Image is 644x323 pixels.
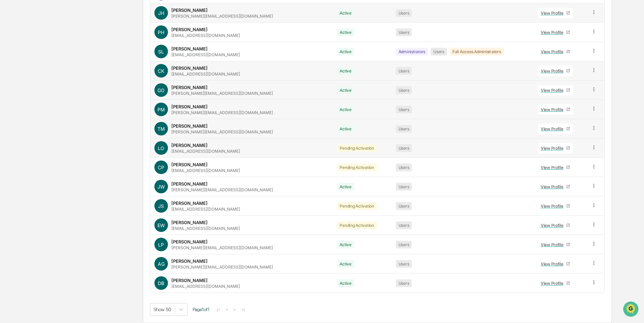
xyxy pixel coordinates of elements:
div: Users [396,202,412,210]
div: Users [431,48,447,56]
div: [EMAIL_ADDRESS][DOMAIN_NAME] [171,207,240,212]
div: [PERSON_NAME] [171,239,208,244]
div: [PERSON_NAME] [171,7,208,13]
a: View Profile [538,46,573,57]
div: View Profile [541,223,566,228]
span: Pylon [67,115,82,120]
div: 🗄️ [49,86,55,91]
a: View Profile [538,124,573,134]
span: PM [157,107,165,112]
a: 🔎Data Lookup [4,95,45,108]
div: [EMAIL_ADDRESS][DOMAIN_NAME] [171,149,240,154]
span: Attestations [56,85,84,92]
div: Pending Activation [337,144,377,152]
div: [EMAIL_ADDRESS][DOMAIN_NAME] [171,52,240,57]
span: JS [158,203,164,209]
div: Active [337,9,354,17]
div: [PERSON_NAME] [171,143,208,148]
div: View Profile [541,30,566,35]
div: Administrators [396,48,428,56]
div: [PERSON_NAME] [171,27,208,32]
span: TM [157,126,165,132]
div: [PERSON_NAME] [171,85,208,90]
div: Pending Activation [337,202,377,210]
div: Active [337,241,354,249]
div: View Profile [541,68,566,73]
div: [PERSON_NAME] [171,104,208,109]
div: Active [337,125,354,133]
div: [PERSON_NAME] [171,200,208,206]
a: View Profile [538,259,573,269]
div: [EMAIL_ADDRESS][DOMAIN_NAME] [171,284,240,289]
button: Start new chat [115,54,123,62]
a: View Profile [538,181,573,192]
div: Active [337,48,354,56]
p: How can we help? [7,14,123,25]
div: Start new chat [23,52,111,59]
div: [PERSON_NAME] [171,278,208,283]
a: View Profile [538,8,573,18]
div: Users [396,9,412,17]
div: Users [396,241,412,249]
div: [EMAIL_ADDRESS][DOMAIN_NAME] [171,168,240,173]
div: We're available if you need us! [23,59,86,64]
div: [PERSON_NAME] [171,123,208,129]
div: Full Access Administrators [450,48,504,56]
div: Users [396,28,412,36]
span: JH [158,10,164,16]
a: View Profile [538,201,573,211]
div: Users [396,106,412,113]
a: View Profile [538,278,573,288]
iframe: Open customer support [622,301,641,319]
div: Active [337,67,354,75]
a: View Profile [538,85,573,95]
div: Users [396,260,412,268]
div: [PERSON_NAME][EMAIL_ADDRESS][DOMAIN_NAME] [171,264,273,270]
div: [PERSON_NAME] [171,162,208,167]
button: > [231,307,238,313]
div: View Profile [541,203,566,209]
span: LP [158,242,164,247]
img: 1746055101610-c473b297-6a78-478c-a979-82029cc54cd1 [7,52,19,64]
button: < [223,307,230,313]
div: [PERSON_NAME][EMAIL_ADDRESS][DOMAIN_NAME] [171,110,273,115]
div: Pending Activation [337,221,377,229]
span: LO [158,145,164,151]
div: Users [396,67,412,75]
div: Users [396,86,412,94]
button: |< [215,307,222,313]
span: DB [158,280,164,286]
span: JW [157,184,165,190]
div: Active [337,260,354,268]
span: SL [158,49,164,55]
span: Preclearance [14,85,44,92]
div: [PERSON_NAME][EMAIL_ADDRESS][DOMAIN_NAME] [171,91,273,96]
div: Active [337,183,354,191]
div: [PERSON_NAME] [171,65,208,71]
div: [PERSON_NAME][EMAIL_ADDRESS][DOMAIN_NAME] [171,245,273,250]
a: 🗄️Attestations [46,83,87,95]
a: View Profile [538,104,573,115]
div: 🔎 [7,99,12,104]
div: [EMAIL_ADDRESS][DOMAIN_NAME] [171,33,240,38]
div: View Profile [541,242,566,247]
div: [EMAIL_ADDRESS][DOMAIN_NAME] [171,71,240,77]
a: 🖐️Preclearance [4,83,46,95]
div: View Profile [541,261,566,266]
div: View Profile [541,126,566,131]
span: CP [158,165,164,170]
div: Pending Activation [337,164,377,171]
div: Users [396,144,412,152]
div: View Profile [541,184,566,189]
div: View Profile [541,107,566,112]
a: View Profile [538,66,573,76]
div: [PERSON_NAME] [171,46,208,51]
div: View Profile [541,165,566,170]
div: Users [396,221,412,229]
span: Data Lookup [14,98,43,105]
div: View Profile [541,88,566,93]
div: [PERSON_NAME][EMAIL_ADDRESS][DOMAIN_NAME] [171,14,273,19]
div: [EMAIL_ADDRESS][DOMAIN_NAME] [171,226,240,231]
